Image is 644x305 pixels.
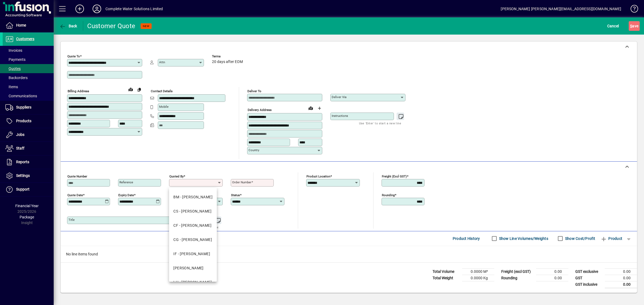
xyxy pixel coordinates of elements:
[173,265,204,271] div: [PERSON_NAME]
[536,268,568,275] td: 0.00
[143,24,149,28] span: NEW
[606,21,620,31] button: Cancel
[159,60,165,64] mat-label: Attn
[87,22,136,30] div: Customer Quote
[3,82,54,91] a: Items
[605,281,637,288] td: 0.00
[3,19,54,32] a: Home
[248,148,259,152] mat-label: Country
[630,24,632,28] span: S
[119,180,133,184] mat-label: Reference
[3,183,54,196] a: Support
[54,21,83,31] app-page-header-button: Back
[173,194,213,200] div: BM - [PERSON_NAME]
[498,236,548,241] label: Show Line Volumes/Weights
[16,146,24,150] span: Staff
[169,247,217,261] mat-option: IF - Ian Fry
[573,275,605,281] td: GST
[3,55,54,64] a: Payments
[169,218,217,233] mat-option: CF - Clint Fry
[71,4,88,14] button: Add
[5,66,21,71] span: Quotes
[169,204,217,218] mat-option: CS - Carl Sladen
[3,91,54,101] a: Communications
[3,64,54,73] a: Quotes
[573,281,605,288] td: GST inclusive
[15,204,39,208] span: Financial Year
[5,57,25,62] span: Payments
[536,275,568,281] td: 0.00
[16,37,34,41] span: Customers
[430,275,462,281] td: Total Weight
[20,215,34,219] span: Package
[573,268,605,275] td: GST exclusive
[627,1,637,18] a: Knowledge Base
[359,120,401,126] mat-hint: Use 'Enter' to start a new line
[16,119,31,123] span: Products
[629,21,640,31] button: Save
[462,275,494,281] td: 0.0000 Kg
[118,193,134,197] mat-label: Expiry date
[16,173,30,178] span: Settings
[16,105,31,109] span: Suppliers
[173,251,210,257] div: IF - [PERSON_NAME]
[605,268,637,275] td: 0.00
[306,104,315,112] a: View on map
[59,24,77,28] span: Back
[5,48,22,53] span: Invoices
[382,174,407,178] mat-label: Freight (excl GST)
[5,76,28,80] span: Backorders
[3,142,54,155] a: Staff
[88,4,105,14] button: Profile
[630,22,638,30] span: ave
[173,223,211,228] div: CF - [PERSON_NAME]
[3,46,54,55] a: Invoices
[598,234,625,243] button: Product
[159,105,169,109] mat-label: Mobile
[430,268,462,275] td: Total Volume
[3,155,54,169] a: Reports
[451,234,482,243] button: Product History
[169,190,217,204] mat-option: BM - Blair McFarlane
[169,233,217,247] mat-option: CG - Crystal Gaiger
[16,132,24,137] span: Jobs
[232,180,251,184] mat-label: Order number
[499,268,536,275] td: Freight (excl GST)
[315,104,324,113] button: Choose address
[501,5,621,13] div: [PERSON_NAME] [PERSON_NAME][EMAIL_ADDRESS][DOMAIN_NAME]
[169,275,217,289] mat-option: LH - Liam Hendren
[564,236,595,241] label: Show Cost/Profit
[3,73,54,82] a: Backorders
[173,237,212,243] div: CG - [PERSON_NAME]
[3,128,54,142] a: Jobs
[332,95,346,99] mat-label: Deliver via
[58,21,79,31] button: Back
[601,234,622,243] span: Product
[135,85,144,94] button: Copy to Delivery address
[169,261,217,275] mat-option: JB - Jeff Berkett
[3,114,54,128] a: Products
[306,174,330,178] mat-label: Product location
[607,22,619,30] span: Cancel
[382,193,395,197] mat-label: Rounding
[68,218,75,222] mat-label: Title
[462,268,494,275] td: 0.0000 M³
[332,114,348,118] mat-label: Instructions
[16,187,30,191] span: Support
[16,160,29,164] span: Reports
[16,23,26,27] span: Home
[499,275,536,281] td: Rounding
[453,234,480,243] span: Product History
[61,246,637,262] div: No line items found
[231,193,240,197] mat-label: Status
[126,85,135,94] a: View on map
[247,89,261,93] mat-label: Deliver To
[5,85,18,89] span: Items
[173,209,211,214] div: CS - [PERSON_NAME]
[605,275,637,281] td: 0.00
[212,60,243,64] span: 20 days after EOM
[67,174,87,178] mat-label: Quote number
[173,280,212,285] div: LH - [PERSON_NAME]
[5,94,37,98] span: Communications
[212,55,244,58] span: Terms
